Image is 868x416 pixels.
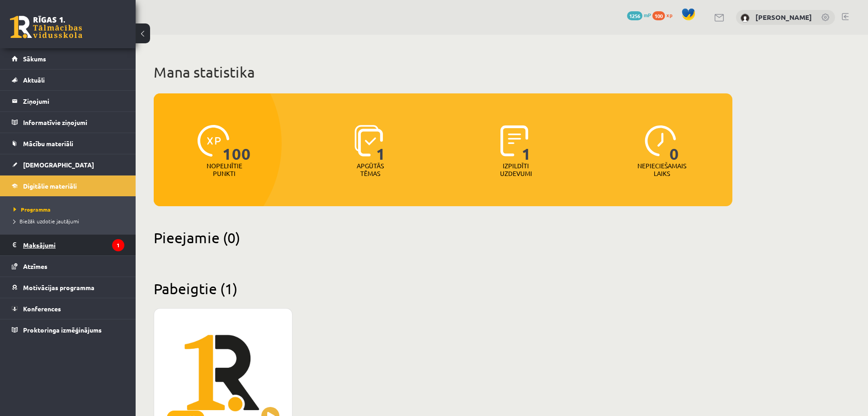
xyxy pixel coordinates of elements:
a: Programma [14,205,127,213]
span: mP [644,11,651,18]
h2: Pieejamie (0) [154,229,732,246]
h1: Mana statistika [154,63,732,81]
legend: Maksājumi [23,235,124,255]
span: 1 [376,125,386,162]
a: Maksājumi1 [12,235,124,255]
img: icon-completed-tasks-ad58ae20a441b2904462921112bc710f1caf180af7a3daa7317a5a94f2d26646.svg [500,125,528,157]
a: Proktoringa izmēģinājums [12,319,124,340]
p: Apgūtās tēmas [353,162,388,177]
span: Proktoringa izmēģinājums [23,326,102,334]
a: Sākums [12,48,124,69]
a: 1256 mP [627,11,651,18]
span: Motivācijas programma [23,283,94,291]
a: Informatīvie ziņojumi [12,112,124,133]
p: Nopelnītie punkti [207,162,242,177]
legend: Informatīvie ziņojumi [23,112,124,133]
span: [DEMOGRAPHIC_DATA] [23,161,94,169]
span: Biežāk uzdotie jautājumi [14,217,79,225]
span: Programma [14,206,51,213]
span: 0 [670,125,679,162]
i: 1 [112,239,124,251]
a: Atzīmes [12,256,124,277]
a: Konferences [12,298,124,319]
img: Izabella Bebre [741,14,750,23]
span: 1 [522,125,531,162]
h2: Pabeigtie (1) [154,280,732,297]
img: icon-learned-topics-4a711ccc23c960034f471b6e78daf4a3bad4a20eaf4de84257b87e66633f6470.svg [354,125,383,157]
a: Biežāk uzdotie jautājumi [14,217,127,225]
p: Izpildīti uzdevumi [498,162,533,177]
span: Atzīmes [23,262,47,270]
img: icon-xp-0682a9bc20223a9ccc6f5883a126b849a74cddfe5390d2b41b4391c66f2066e7.svg [198,125,229,157]
span: 100 [222,125,251,162]
span: 1256 [627,11,642,20]
span: Konferences [23,305,61,313]
a: Ziņojumi [12,91,124,111]
a: [DEMOGRAPHIC_DATA] [12,154,124,175]
span: Digitālie materiāli [23,182,77,190]
legend: Ziņojumi [23,91,124,111]
span: Aktuāli [23,76,45,84]
a: [PERSON_NAME] [755,13,812,22]
span: xp [666,11,672,18]
span: Mācību materiāli [23,139,73,148]
a: Motivācijas programma [12,277,124,298]
a: Rīgas 1. Tālmācības vidusskola [10,16,82,38]
a: Digitālie materiāli [12,176,124,196]
a: Aktuāli [12,69,124,90]
a: 100 xp [652,11,677,18]
span: Sākums [23,55,46,63]
a: Mācību materiāli [12,133,124,154]
p: Nepieciešamais laiks [637,162,686,177]
span: 100 [652,11,665,20]
img: icon-clock-7be60019b62300814b6bd22b8e044499b485619524d84068768e800edab66f18.svg [645,125,676,157]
